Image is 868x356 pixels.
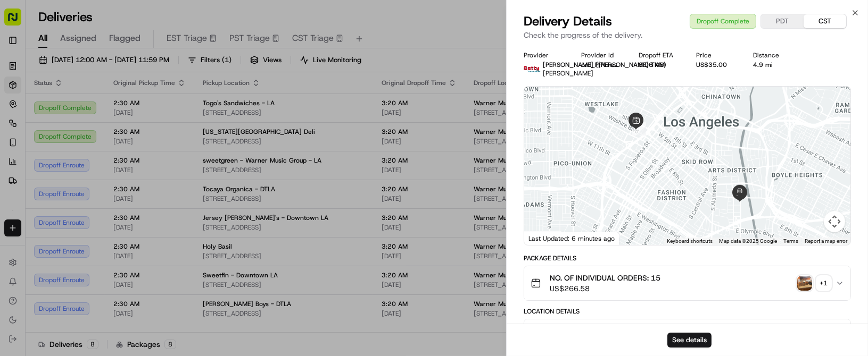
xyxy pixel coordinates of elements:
[543,61,666,69] span: [PERSON_NAME] ([PERSON_NAME] TMS)
[524,51,564,60] div: Provider
[783,238,798,244] a: Terms (opens in new tab)
[11,11,32,32] img: Nash
[696,51,737,60] div: Price
[543,69,593,78] span: [PERSON_NAME]
[524,266,850,300] button: NO. OF INDIVIDUAL ORDERS: 15US$266.58photo_proof_of_pickup image+1
[581,51,622,60] div: Provider Id
[75,180,129,188] a: Powered byPylon
[86,150,175,169] a: 💻API Documentation
[524,13,612,30] span: Delivery Details
[667,238,713,245] button: Keyboard shortcuts
[524,61,541,78] img: betty.jpg
[805,238,847,244] a: Report a map error
[667,333,712,347] button: See details
[6,150,86,169] a: 📗Knowledge Base
[581,61,622,69] button: ord_PfNme6VDLdLvoUuLW5ukc9
[804,14,846,28] button: CST
[36,101,175,112] div: Start new chat
[639,51,679,60] div: Dropoff ETA
[527,231,562,245] a: Open this area in Google Maps (opens a new window)
[719,238,777,244] span: Map data ©2025 Google
[550,283,660,294] span: US$266.58
[696,61,737,69] div: US$35.00
[761,14,804,28] button: PDT
[90,155,98,164] div: 💻
[11,43,194,60] p: Welcome 👋
[11,101,30,121] img: 1736555255976-a54dd68f-1ca7-489b-9aae-adbdc363a1c4
[524,232,619,245] div: Last Updated: 6 minutes ago
[816,276,831,291] div: + 1
[753,61,793,69] div: 4.9 mi
[36,112,135,121] div: We're available if you need us!
[639,61,679,69] div: 3:06 AM
[101,154,171,165] span: API Documentation
[632,122,646,135] div: 1
[106,180,129,188] span: Pylon
[524,254,851,262] div: Package Details
[28,69,192,80] input: Got a question? Start typing here...
[524,30,851,40] p: Check the progress of the delivery.
[11,155,19,164] div: 📗
[181,105,194,117] button: Start new chat
[824,211,845,232] button: Map camera controls
[524,307,851,316] div: Location Details
[753,51,793,60] div: Distance
[797,276,831,291] button: photo_proof_of_pickup image+1
[527,231,562,245] img: Google
[550,273,660,283] span: NO. OF INDIVIDUAL ORDERS: 15
[21,154,81,165] span: Knowledge Base
[797,276,812,291] img: photo_proof_of_pickup image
